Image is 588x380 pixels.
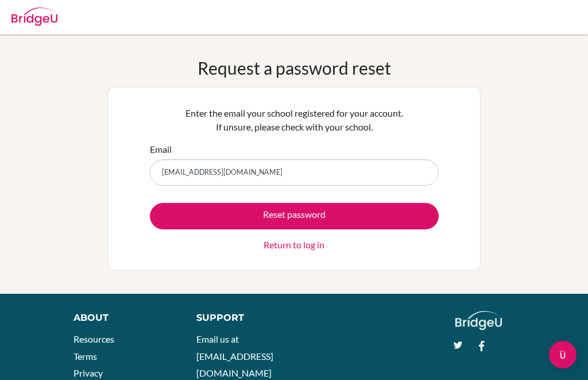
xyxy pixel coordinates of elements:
img: logo_white@2x-f4f0deed5e89b7ecb1c2cc34c3e3d731f90f0f143d5ea2071677605dd97b5244.png [455,311,502,330]
a: Email us at [EMAIL_ADDRESS][DOMAIN_NAME] [196,333,273,378]
a: Resources [73,333,114,344]
div: About [73,311,171,325]
a: Return to log in [264,238,324,252]
p: Enter the email your school registered for your account. If unsure, please check with your school. [150,106,439,134]
img: Bridge-U [11,7,57,26]
div: Support [196,311,284,325]
label: Email [150,143,172,156]
h1: Request a password reset [198,57,391,78]
a: Privacy [73,367,103,378]
a: Terms [73,351,97,362]
div: Open Intercom Messenger [549,341,577,369]
button: Reset password [150,203,439,229]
